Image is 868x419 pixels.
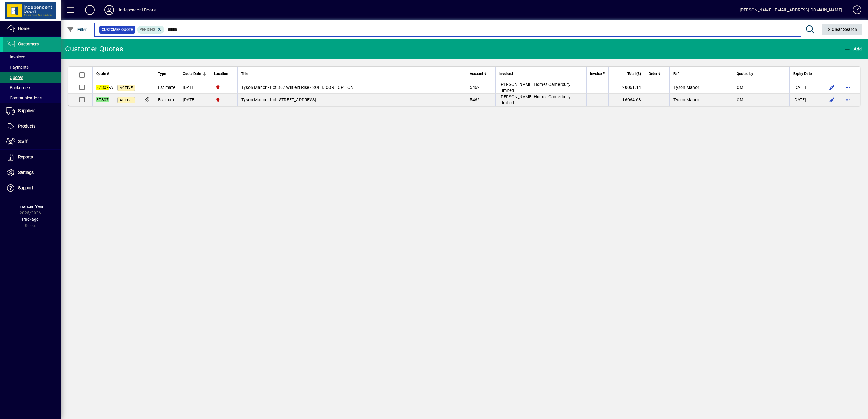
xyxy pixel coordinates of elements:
[18,185,33,190] span: Support
[789,94,821,106] td: [DATE]
[183,70,201,77] span: Quote Date
[673,97,699,102] span: Tyson Manor
[120,98,133,102] span: Active
[179,81,210,94] td: [DATE]
[3,52,61,62] a: Invoices
[499,70,583,77] div: Invoiced
[470,70,486,77] span: Account #
[499,70,513,77] span: Invoiced
[827,27,857,32] span: Clear Search
[119,5,156,15] div: Independent Doors
[649,70,666,77] div: Order #
[608,94,645,106] td: 16064.63
[96,85,113,90] span: -A
[3,134,61,149] a: Staff
[18,139,28,144] span: Staff
[102,27,133,33] span: Customer Quote
[3,72,61,83] a: Quotes
[3,83,61,93] a: Backorders
[183,70,206,77] div: Quote Date
[822,24,862,35] button: Clear
[737,85,743,90] span: CM
[65,24,89,35] button: Filter
[241,70,462,77] div: Title
[22,217,38,222] span: Package
[737,70,753,77] span: Quoted by
[3,62,61,72] a: Payments
[737,70,786,77] div: Quoted by
[241,85,354,90] span: Tyson Manor - Lot 367 Wilfield Rise - SOLID CORE OPTION
[737,97,743,102] span: CM
[6,54,25,59] span: Invoices
[827,83,837,92] button: Edit
[158,70,166,77] span: Type
[65,44,123,54] div: Customer Quotes
[673,85,699,90] span: Tyson Manor
[789,81,821,94] td: [DATE]
[158,85,175,90] span: Estimate
[179,94,210,106] td: [DATE]
[100,5,119,15] button: Profile
[96,70,135,77] div: Quote #
[470,70,492,77] div: Account #
[673,70,679,77] span: Ref
[673,70,729,77] div: Ref
[214,70,228,77] span: Location
[214,70,234,77] div: Location
[6,96,42,100] span: Communications
[67,27,87,32] span: Filter
[158,97,175,102] span: Estimate
[214,84,234,91] span: Christchurch
[3,21,61,36] a: Home
[627,70,641,77] span: Total ($)
[608,81,645,94] td: 20061.14
[18,41,39,46] span: Customers
[17,204,44,209] span: Financial Year
[6,75,23,80] span: Quotes
[241,97,316,102] span: Tyson Manor - Lot [STREET_ADDRESS]
[843,83,853,92] button: More options
[3,119,61,134] a: Products
[843,95,853,105] button: More options
[96,70,109,77] span: Quote #
[96,97,109,102] em: 87307
[3,165,61,180] a: Settings
[96,85,109,90] em: 87307
[793,70,817,77] div: Expiry Date
[848,1,860,21] a: Knowledge Base
[80,5,100,15] button: Add
[18,124,35,128] span: Products
[649,70,660,77] span: Order #
[3,103,61,119] a: Suppliers
[18,108,35,113] span: Suppliers
[499,82,570,93] span: [PERSON_NAME] Homes Canterbury Limited
[590,70,605,77] span: Invoice #
[827,95,837,105] button: Edit
[18,154,33,159] span: Reports
[3,93,61,103] a: Communications
[843,47,862,51] span: Add
[3,180,61,196] a: Support
[3,150,61,165] a: Reports
[18,170,34,175] span: Settings
[6,65,29,70] span: Payments
[120,86,133,90] span: Active
[499,94,570,105] span: [PERSON_NAME] Homes Canterbury Limited
[137,26,165,34] mat-chip: Pending Status: Pending
[470,85,480,90] span: 5462
[740,5,842,15] div: [PERSON_NAME] [EMAIL_ADDRESS][DOMAIN_NAME]
[793,70,812,77] span: Expiry Date
[140,28,155,32] span: Pending
[18,26,29,31] span: Home
[842,44,863,54] button: Add
[214,96,234,103] span: Christchurch
[470,97,480,102] span: 5462
[6,85,31,90] span: Backorders
[241,70,248,77] span: Title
